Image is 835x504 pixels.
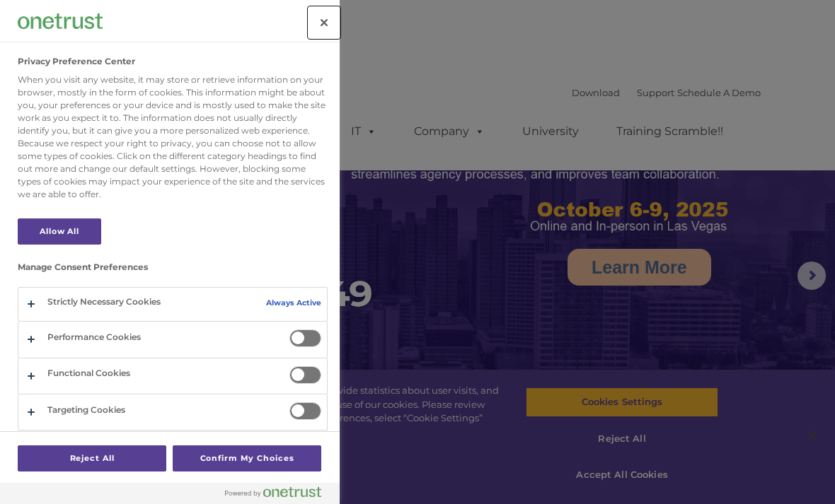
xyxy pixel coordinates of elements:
[18,74,328,201] div: When you visit any website, it may store or retrieve information on your browser, mostly in the f...
[18,57,135,66] h2: Privacy Preference Center
[18,445,166,471] button: Reject All
[309,7,340,38] button: Close
[18,13,103,28] img: Company Logo
[18,7,103,35] div: Company Logo
[225,486,321,498] img: Powered by OneTrust Opens in a new Tab
[225,486,333,504] a: Powered by OneTrust Opens in a new Tab
[18,262,328,279] h3: Manage Consent Preferences
[18,218,101,245] button: Allow All
[173,445,321,471] button: Confirm My Choices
